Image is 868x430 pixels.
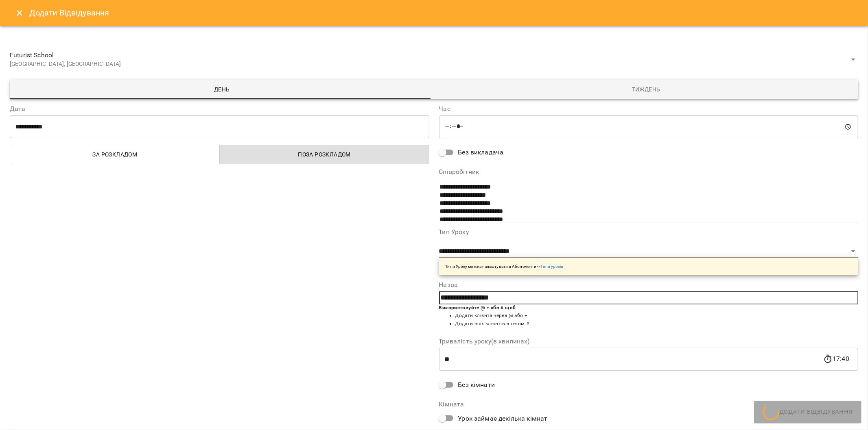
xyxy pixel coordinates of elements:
p: [GEOGRAPHIC_DATA], [GEOGRAPHIC_DATA] [10,60,848,68]
a: Типи уроків [541,264,564,269]
button: За розкладом [10,145,220,164]
span: Тиждень [439,85,854,94]
b: Використовуйте @ + або # щоб [439,305,516,311]
button: Поза розкладом [219,145,429,164]
label: Тривалість уроку(в хвилинах) [439,338,859,345]
label: Час [439,106,859,112]
button: Close [10,3,29,23]
label: Співробітник [439,169,859,175]
div: Futurist School[GEOGRAPHIC_DATA], [GEOGRAPHIC_DATA] [10,46,858,73]
span: Futurist School [10,50,848,60]
li: Додати клієнта через @ або + [455,312,859,320]
span: Поза розкладом [225,150,424,159]
span: День [15,85,429,94]
li: Додати всіх клієнтів з тегом # [455,320,859,328]
h6: Додати Відвідування [29,7,109,19]
p: Типи Уроку можна налаштувати в Абонементи -> [446,263,564,269]
span: Урок займає декілька кімнат [458,414,548,423]
span: Без викладача [458,148,504,157]
label: Кімната [439,401,859,408]
label: Дата [10,106,429,112]
label: Тип Уроку [439,229,859,235]
span: За розкладом [15,150,215,159]
label: Назва [439,282,859,288]
span: Без кімнати [458,380,495,390]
